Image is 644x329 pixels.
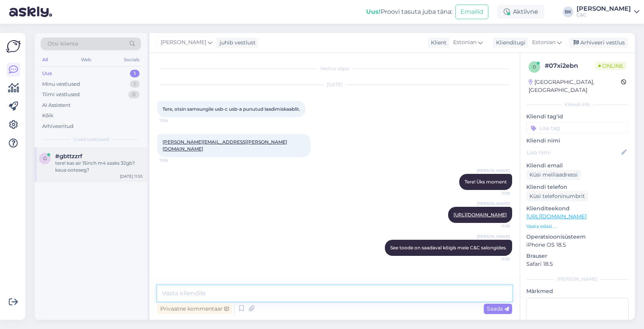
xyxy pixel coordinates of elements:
[42,80,80,88] div: Minu vestlused
[366,7,452,16] div: Proovi tasuta juba täna:
[527,148,620,157] input: Lisa nimi
[477,234,510,239] span: [PERSON_NAME]
[493,39,526,47] div: Klienditugi
[526,260,629,268] p: Safari 18.5
[128,91,140,98] div: 0
[526,241,629,249] p: iPhone OS 18.5
[481,256,510,262] span: 11:59
[477,201,510,206] span: [PERSON_NAME]
[577,6,631,12] div: [PERSON_NAME]
[366,8,381,15] b: Uus!
[130,70,140,77] div: 1
[42,101,71,109] div: AI Assistent
[453,38,476,47] span: Estonian
[569,38,628,48] div: Arhiveeri vestlus
[163,106,300,112] span: Tere, otsin samsungile usb-c usb-a punutud laadimiskaablit.
[487,305,509,312] span: Saada
[48,40,78,48] span: Otsi kliente
[526,113,629,121] p: Kliendi tag'id
[42,70,52,77] div: Uus
[526,205,629,213] p: Klienditeekond
[161,38,206,47] span: [PERSON_NAME]
[453,212,507,218] a: [URL][DOMAIN_NAME]
[428,39,447,47] div: Klient
[526,213,586,220] a: [URL][DOMAIN_NAME]
[159,157,188,163] span: 11:56
[526,233,629,241] p: Operatsioonisüsteem
[595,62,626,70] span: Online
[533,64,536,70] span: 0
[157,81,512,88] div: [DATE]
[41,55,49,65] div: All
[529,78,621,94] div: [GEOGRAPHIC_DATA], [GEOGRAPHIC_DATA]
[563,7,573,17] div: BK
[42,112,53,119] div: Kõik
[545,61,595,70] div: # 07xi2ebn
[465,179,507,185] span: Tere! Üks moment
[42,91,80,98] div: Tiimi vestlused
[157,65,512,72] div: Vestlus algas
[526,183,629,191] p: Kliendi telefon
[577,12,631,18] div: C&C
[526,101,629,108] div: Kliendi info
[526,170,581,180] div: Küsi meiliaadressi
[55,160,143,174] div: tere! kas air 15inch m4 saaks 32gb? kaua ooteaeg?
[43,155,47,161] span: g
[526,137,629,145] p: Kliendi nimi
[526,287,629,295] p: Märkmed
[159,118,188,123] span: 11:54
[6,39,21,54] img: Askly Logo
[120,174,143,179] div: [DATE] 11:55
[73,136,109,143] span: Uued vestlused
[498,5,544,19] div: Aktiivne
[390,245,507,250] span: See toode on saadaval kõigis meie C&C salongides.
[481,223,510,229] span: 11:59
[526,162,629,170] p: Kliendi email
[130,80,140,88] div: 1
[163,139,287,152] a: [PERSON_NAME][EMAIL_ADDRESS][PERSON_NAME][DOMAIN_NAME]
[526,276,629,283] div: [PERSON_NAME]
[577,6,639,18] a: [PERSON_NAME]C&C
[526,122,629,134] input: Lisa tag
[157,304,232,314] div: Privaatne kommentaar
[79,55,93,65] div: Web
[526,252,629,260] p: Brauser
[217,39,256,47] div: juhib vestlust
[455,5,488,19] button: Emailid
[122,55,141,65] div: Socials
[477,168,510,174] span: [PERSON_NAME]
[42,123,74,130] div: Arhiveeritud
[532,38,555,47] span: Estonian
[481,190,510,196] span: 11:58
[526,191,588,201] div: Küsi telefoninumbrit
[55,153,82,160] span: #gbttzzrf
[526,223,629,230] p: Vaata edasi ...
